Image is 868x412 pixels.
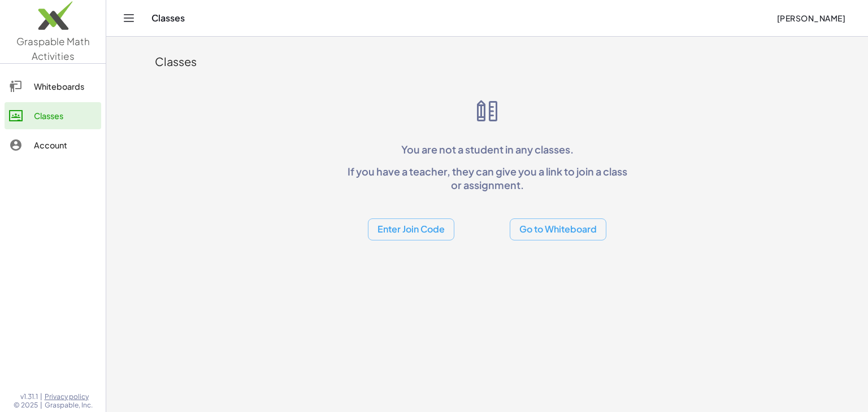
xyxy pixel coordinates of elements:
[767,8,854,28] button: [PERSON_NAME]
[34,109,97,122] div: Classes
[34,80,97,93] div: Whiteboards
[155,54,819,69] div: Classes
[5,102,101,129] a: Classes
[20,392,38,401] span: v1.31.1
[510,218,606,240] button: Go to Whiteboard
[342,143,632,156] p: You are not a student in any classes.
[5,132,101,159] a: Account
[40,392,42,401] span: |
[34,138,97,152] div: Account
[120,9,138,27] button: Toggle navigation
[14,401,38,410] span: © 2025
[45,401,93,410] span: Graspable, Inc.
[45,392,93,401] a: Privacy policy
[16,35,90,62] span: Graspable Math Activities
[368,218,454,240] button: Enter Join Code
[5,73,101,100] a: Whiteboards
[40,401,42,410] span: |
[776,13,845,23] span: [PERSON_NAME]
[342,165,632,191] p: If you have a teacher, they can give you a link to join a class or assignment.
